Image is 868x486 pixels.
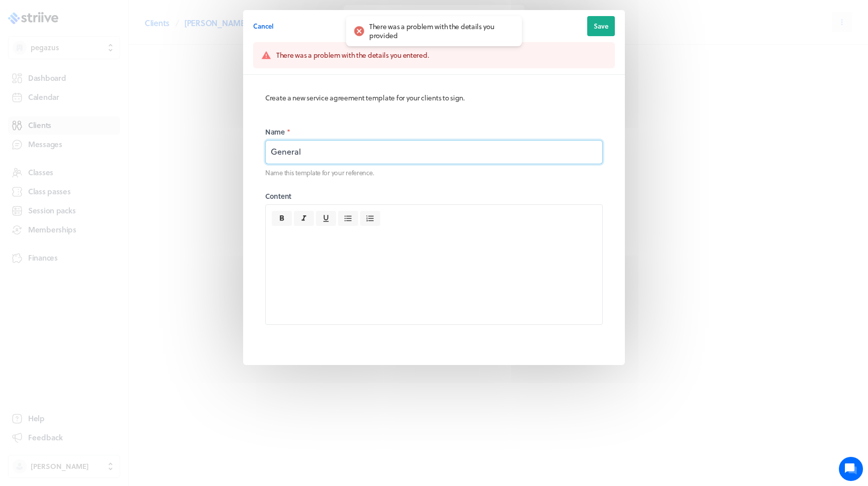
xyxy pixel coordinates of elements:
p: Find an answer quickly [14,156,187,168]
h3: There was a problem with the details you entered. [276,50,607,60]
label: Name [265,127,603,137]
p: Create a new service agreement template for your clients to sign. [265,93,603,103]
h1: Hi [PERSON_NAME] [15,49,186,65]
h2: We're here to help. Ask us anything! [15,67,186,99]
label: Content [265,191,603,201]
span: Save [594,22,608,31]
button: Cancel [253,16,274,36]
input: Search articles [29,173,179,193]
iframe: gist-messenger-bubble-iframe [839,457,863,481]
span: Cancel [253,22,274,31]
p: Name this template for your reference. [265,168,603,177]
button: New conversation [16,117,185,137]
span: New conversation [65,123,121,131]
div: There was a problem with the details you provided [369,22,514,40]
button: Save [587,16,615,36]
